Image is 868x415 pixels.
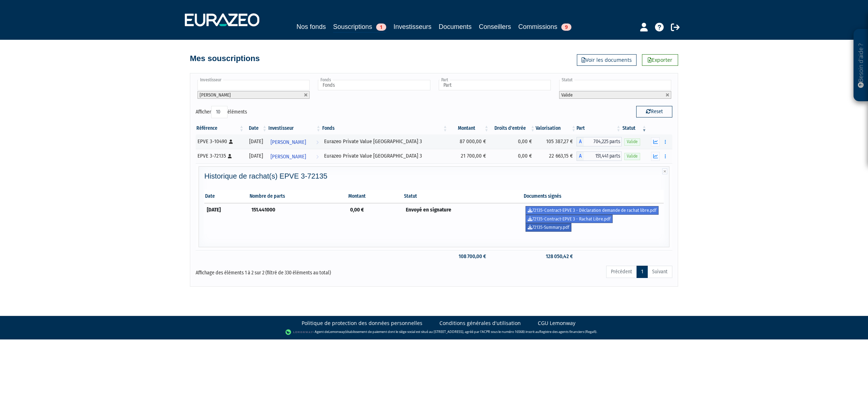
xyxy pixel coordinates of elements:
[526,223,571,232] a: 72135-Summary.pdf
[536,134,576,149] td: 105 387,27 €
[490,122,536,134] th: Droits d'entrée: activer pour trier la colonne par ordre croissant
[348,190,403,203] th: Montant
[204,203,249,234] td: [DATE]
[328,330,345,334] a: Lemonway
[229,140,233,144] i: [Français] Personne physique
[268,134,322,149] a: [PERSON_NAME]
[584,137,621,146] span: 704,225 parts
[196,265,388,277] div: Affichage des éléments 1 à 2 sur 2 (filtré de 330 éléments au total)
[642,54,678,66] a: Exporter
[322,122,448,134] th: Fonds: activer pour trier la colonne par ordre croissant
[439,22,472,32] a: Documents
[197,152,242,160] div: EPVE 3-72135
[584,151,621,161] span: 151,441 parts
[538,320,575,327] a: CGU Lemonway
[271,136,306,149] span: [PERSON_NAME]
[439,320,521,327] a: Conditions générales d'utilisation
[393,22,431,32] a: Investisseurs
[577,54,637,66] a: Voir les documents
[204,190,249,203] th: Date
[490,149,536,163] td: 0,00 €
[348,203,403,234] td: 0,00 €
[636,106,672,117] button: Reset
[376,23,386,31] span: 1
[576,137,621,146] div: A - Eurazeo Private Value Europe 3
[448,250,489,263] td: 108 700,00 €
[185,13,259,26] img: 1732889491-logotype_eurazeo_blanc_rvb.png
[539,330,596,334] a: Registre des agents financiers (Regafi)
[448,122,489,134] th: Montant: activer pour trier la colonne par ordre croissant
[526,215,613,223] a: 72135-Contract-EPVE 3 - Rachat Libre.pdf
[316,150,319,163] i: Voir l'investisseur
[249,190,347,203] th: Nombre de parts
[271,150,306,163] span: [PERSON_NAME]
[196,106,247,118] label: Afficher éléments
[448,134,489,149] td: 87 000,00 €
[316,136,319,149] i: Voir l'investisseur
[247,138,265,145] div: [DATE]
[561,92,573,98] span: Valide
[285,329,313,336] img: logo-lemonway.png
[518,22,571,32] a: Commissions9
[536,149,576,163] td: 22 663,15 €
[561,23,571,31] span: 9
[197,138,242,145] div: EPVE 3-10490
[622,122,647,134] th: Statut : activer pour trier la colonne par ordre croissant
[204,172,664,180] h4: Historique de rachat(s) EPVE 3-72135
[536,250,576,263] td: 128 050,42 €
[576,137,584,146] span: A
[857,33,865,98] p: Besoin d'aide ?
[228,154,232,158] i: [Français] Personne physique
[526,206,659,215] a: 72135-Contract-EPVE 3 - Déclaration demande de rachat libre.pdf
[490,134,536,149] td: 0,00 €
[637,266,648,278] a: 1
[249,203,347,234] td: 151.441000
[268,149,322,163] a: [PERSON_NAME]
[536,122,576,134] th: Valorisation: activer pour trier la colonne par ordre croissant
[403,190,523,203] th: Statut
[211,106,227,118] select: Afficheréléments
[576,151,621,161] div: A - Eurazeo Private Value Europe 3
[448,149,489,163] td: 21 700,00 €
[576,122,621,134] th: Part: activer pour trier la colonne par ordre croissant
[523,190,664,203] th: Documents signés
[624,138,640,145] span: Valide
[244,122,268,134] th: Date: activer pour trier la colonne par ordre croissant
[479,22,511,32] a: Conseillers
[403,203,523,234] td: Envoyé en signature
[324,152,446,160] div: Eurazeo Private Value [GEOGRAPHIC_DATA] 3
[247,152,265,160] div: [DATE]
[324,138,446,145] div: Eurazeo Private Value [GEOGRAPHIC_DATA] 3
[624,153,640,160] span: Valide
[297,22,326,32] a: Nos fonds
[268,122,322,134] th: Investisseur: activer pour trier la colonne par ordre croissant
[302,320,422,327] a: Politique de protection des données personnelles
[200,92,231,98] span: [PERSON_NAME]
[576,151,584,161] span: A
[196,122,244,134] th: Référence : activer pour trier la colonne par ordre croissant
[333,22,386,33] a: Souscriptions1
[7,329,861,336] div: - Agent de (établissement de paiement dont le siège social est situé au [STREET_ADDRESS], agréé p...
[190,54,260,63] h4: Mes souscriptions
